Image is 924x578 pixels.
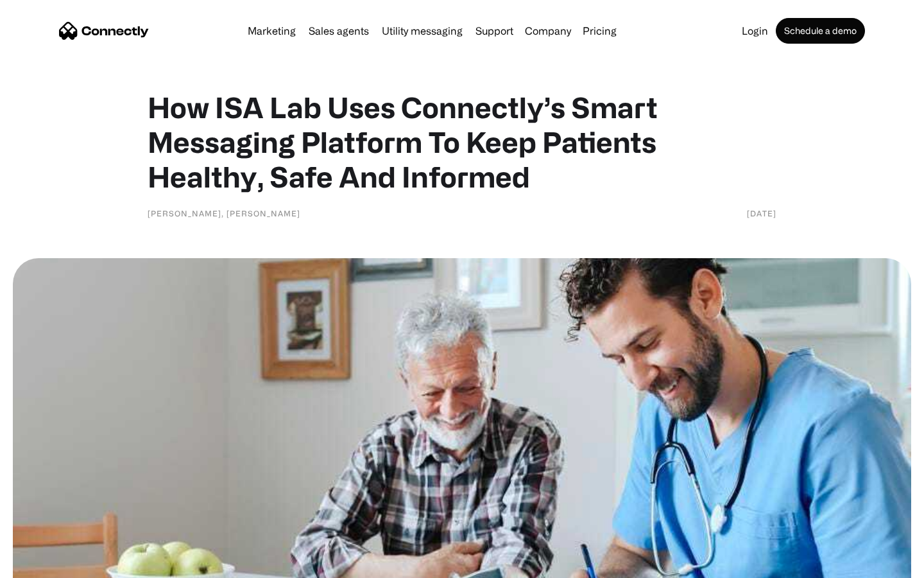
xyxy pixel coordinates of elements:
[521,22,575,40] div: Company
[776,18,865,44] a: Schedule a demo
[148,207,300,220] div: [PERSON_NAME], [PERSON_NAME]
[577,26,622,36] a: Pricing
[243,26,301,36] a: Marketing
[148,90,776,194] h1: How ISA Lab Uses Connectly’s Smart Messaging Platform To Keep Patients Healthy, Safe And Informed
[13,556,77,574] aside: Language selected: English
[737,26,773,36] a: Login
[525,22,571,40] div: Company
[470,26,518,36] a: Support
[59,21,149,40] a: home
[304,26,374,36] a: Sales agents
[377,26,468,36] a: Utility messaging
[26,556,77,574] ul: Language list
[747,207,776,220] div: [DATE]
